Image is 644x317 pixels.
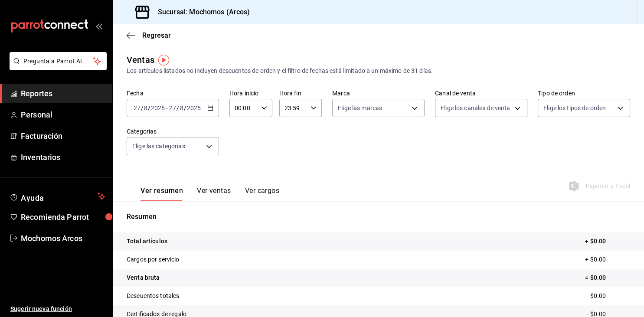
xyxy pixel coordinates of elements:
[127,90,219,96] label: Fecha
[585,273,630,282] p: = $0.00
[141,186,279,201] div: navigation tabs
[127,128,219,134] label: Categorías
[127,273,160,282] p: Venta bruta
[127,53,154,66] div: Ventas
[279,90,322,96] label: Hora fin
[127,237,167,246] p: Total artículos
[6,63,107,72] a: Pregunta a Parrot AI
[186,105,201,111] input: ----
[144,105,148,111] input: --
[148,105,150,111] span: /
[150,105,165,111] input: ----
[245,186,280,201] button: Ver cargos
[127,66,630,75] div: Los artículos listados no incluyen descuentos de orden y el filtro de fechas está limitado a un m...
[23,57,93,66] span: Pregunta a Parrot AI
[21,130,105,142] span: Facturación
[435,90,527,96] label: Canal de venta
[127,291,179,301] p: Descuentos totales
[10,52,107,70] button: Pregunta a Parrot AI
[95,23,102,29] button: open_drawer_menu
[538,90,630,96] label: Tipo de orden
[127,212,630,222] p: Resumen
[151,7,250,17] h3: Sucursal: Mochomos (Arcos)
[585,255,630,264] p: + $0.00
[585,237,630,246] p: + $0.00
[158,55,169,65] img: Tooltip marker
[169,105,177,111] input: --
[441,104,510,112] span: Elige los canales de venta
[166,105,168,111] span: -
[543,104,606,112] span: Elige los tipos de orden
[587,291,630,301] p: - $0.00
[21,109,105,121] span: Personal
[184,105,186,111] span: /
[133,105,141,111] input: --
[21,211,105,223] span: Recomienda Parrot
[338,104,382,112] span: Elige las marcas
[197,186,231,201] button: Ver ventas
[10,304,105,314] span: Sugerir nueva función
[21,232,105,244] span: Mochomos Arcos
[141,186,183,201] button: Ver resumen
[229,90,272,96] label: Hora inicio
[21,151,105,163] span: Inventarios
[180,105,184,111] input: --
[127,31,171,39] button: Regresar
[141,105,144,111] span: /
[21,88,105,99] span: Reportes
[142,31,171,39] span: Regresar
[177,105,179,111] span: /
[21,191,94,202] span: Ayuda
[332,90,425,96] label: Marca
[132,142,185,150] span: Elige las categorías
[127,255,180,264] p: Cargos por servicio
